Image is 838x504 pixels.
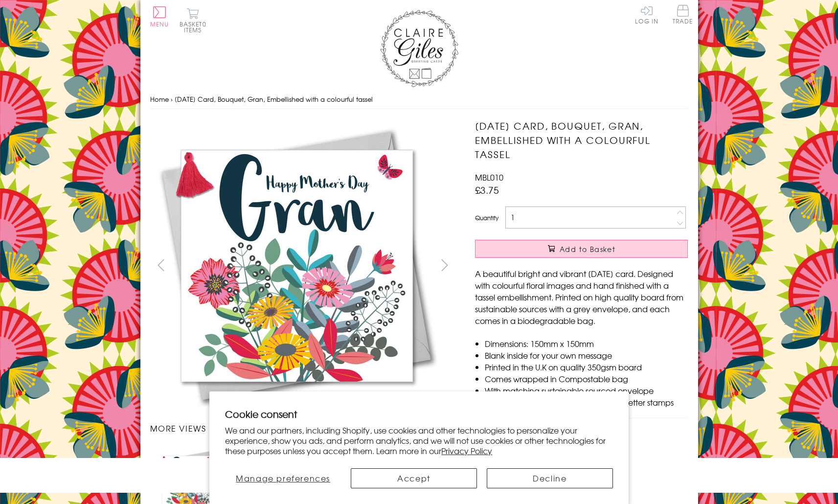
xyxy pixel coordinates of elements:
[150,6,169,27] button: Menu
[441,445,492,457] a: Privacy Policy
[560,244,615,254] span: Add to Basket
[150,20,169,28] span: Menu
[184,20,206,34] span: 0 items
[150,254,172,276] button: prev
[475,240,688,258] button: Add to Basket
[475,183,499,197] span: £3.75
[180,8,206,33] button: Basket0 items
[225,468,341,488] button: Manage preferences
[475,119,688,161] h1: [DATE] Card, Bouquet, Gran, Embellished with a colourful tassel
[171,94,173,104] span: ›
[150,422,456,434] h3: More views
[485,361,688,373] li: Printed in the U.K on quality 350gsm board
[485,373,688,385] li: Comes wrapped in Compostable bag
[175,94,373,104] span: [DATE] Card, Bouquet, Gran, Embellished with a colourful tassel
[475,213,498,222] label: Quantity
[673,5,693,26] a: Trade
[225,407,613,421] h2: Cookie consent
[150,90,688,110] nav: breadcrumbs
[475,171,503,183] span: MBL010
[150,94,169,104] a: Home
[485,349,688,361] li: Blank inside for your own message
[351,468,477,488] button: Accept
[485,338,688,349] li: Dimensions: 150mm x 150mm
[485,385,688,396] li: With matching sustainable sourced envelope
[236,472,330,484] span: Manage preferences
[225,425,613,456] p: We and our partners, including Shopify, use cookies and other technologies to personalize your ex...
[635,5,658,24] a: Log In
[150,119,443,412] img: Mother's Day Card, Bouquet, Gran, Embellished with a colourful tassel
[487,468,613,488] button: Decline
[380,10,458,87] img: Claire Giles Greetings Cards
[673,5,693,24] span: Trade
[475,268,688,326] p: A beautiful bright and vibrant [DATE] card. Designed with colourful floral images and hand finish...
[433,254,455,276] button: next
[455,119,749,412] img: Mother's Day Card, Bouquet, Gran, Embellished with a colourful tassel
